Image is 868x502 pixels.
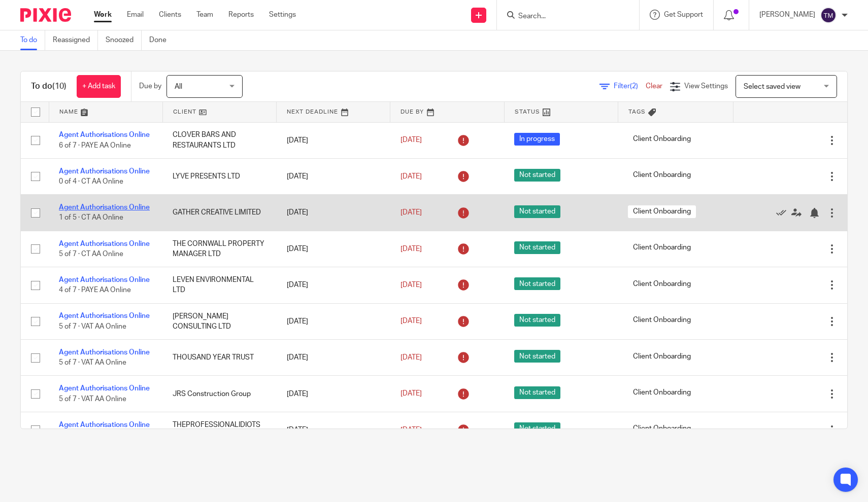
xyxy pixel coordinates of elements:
[162,158,276,194] td: LYVE PRESENTS LTD
[106,30,142,50] a: Snoozed
[52,82,66,90] span: (10)
[20,30,45,50] a: To do
[277,412,390,448] td: [DATE]
[59,312,150,319] a: Agent Authorisations Online
[196,10,213,20] a: Team
[400,209,422,216] span: [DATE]
[59,240,150,247] a: Agent Authorisations Online
[277,376,390,412] td: [DATE]
[277,267,390,303] td: [DATE]
[684,83,728,90] span: View Settings
[628,350,696,363] span: Client Onboarding
[400,390,422,397] span: [DATE]
[628,205,696,218] span: Client Onboarding
[614,83,646,90] span: Filter
[59,421,150,428] a: Agent Authorisations Online
[514,350,560,363] span: Not started
[400,318,422,325] span: [DATE]
[514,386,560,399] span: Not started
[228,10,254,20] a: Reports
[162,340,276,376] td: THOUSAND YEAR TRUST
[759,10,815,20] p: [PERSON_NAME]
[59,359,126,366] span: 5 of 7 · VAT AA Online
[269,10,296,20] a: Settings
[628,277,696,290] span: Client Onboarding
[59,276,150,283] a: Agent Authorisations Online
[59,396,126,403] span: 5 of 7 · VAT AA Online
[400,354,422,361] span: [DATE]
[628,314,696,327] span: Client Onboarding
[162,195,276,231] td: GATHER CREATIVE LIMITED
[514,133,560,146] span: In progress
[127,10,144,20] a: Email
[162,303,276,339] td: [PERSON_NAME] CONSULTING LTD
[59,214,123,222] span: 1 of 5 · CT AA Online
[277,340,390,376] td: [DATE]
[162,122,276,158] td: CLOVER BARS AND RESTAURANTS LTD
[53,30,98,50] a: Reassigned
[94,10,112,20] a: Work
[59,250,123,258] span: 5 of 7 · CT AA Online
[628,422,696,435] span: Client Onboarding
[159,10,181,20] a: Clients
[628,109,646,115] span: Tags
[139,81,161,91] p: Due by
[514,205,560,218] span: Not started
[277,195,390,231] td: [DATE]
[277,158,390,194] td: [DATE]
[400,173,422,180] span: [DATE]
[277,303,390,339] td: [DATE]
[277,122,390,158] td: [DATE]
[517,12,609,21] input: Search
[59,385,150,392] a: Agent Authorisations Online
[400,426,422,434] span: [DATE]
[400,281,422,289] span: [DATE]
[20,8,71,22] img: Pixie
[664,11,703,18] span: Get Support
[400,137,422,144] span: [DATE]
[59,178,123,185] span: 0 of 4 · CT AA Online
[59,131,150,138] a: Agent Authorisations Online
[162,412,276,448] td: THEPROFESSIONALIDIOTS LTD
[514,169,560,182] span: Not started
[162,231,276,267] td: THE CORNWALL PROPERTY MANAGER LTD
[149,30,174,50] a: Done
[514,277,560,290] span: Not started
[646,83,662,90] a: Clear
[59,142,131,149] span: 6 of 7 · PAYE AA Online
[400,245,422,253] span: [DATE]
[628,241,696,254] span: Client Onboarding
[175,83,182,90] span: All
[31,81,66,92] h1: To do
[820,7,837,23] img: svg%3E
[59,287,131,294] span: 4 of 7 · PAYE AA Online
[514,241,560,254] span: Not started
[59,204,150,211] a: Agent Authorisations Online
[77,75,121,98] a: + Add task
[59,168,150,175] a: Agent Authorisations Online
[59,323,126,330] span: 5 of 7 · VAT AA Online
[277,231,390,267] td: [DATE]
[162,376,276,412] td: JRS Construction Group
[59,349,150,356] a: Agent Authorisations Online
[514,422,560,435] span: Not started
[162,267,276,303] td: LEVEN ENVIRONMENTAL LTD
[628,169,696,182] span: Client Onboarding
[630,83,638,90] span: (2)
[514,314,560,327] span: Not started
[628,386,696,399] span: Client Onboarding
[776,207,791,218] a: Mark as done
[744,83,800,90] span: Select saved view
[628,133,696,146] span: Client Onboarding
